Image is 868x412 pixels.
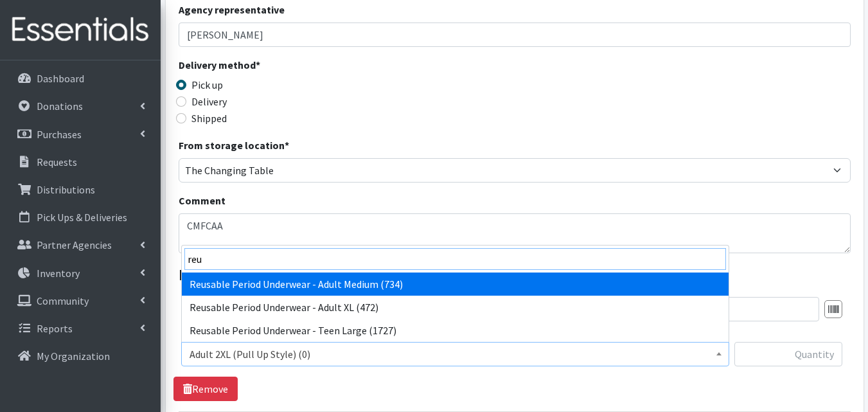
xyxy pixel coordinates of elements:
[181,342,729,366] span: Adult 2XL (Pull Up Style) (0)
[37,100,83,112] p: Donations
[37,238,112,251] p: Partner Agencies
[182,319,729,342] li: Reusable Period Underwear - Teen Large (1727)
[179,57,347,77] legend: Delivery method
[5,288,155,314] a: Community
[37,72,84,85] p: Dashboard
[191,111,227,126] label: Shipped
[179,2,285,17] label: Agency representative
[37,322,73,335] p: Reports
[190,345,721,363] span: Adult 2XL (Pull Up Style) (0)
[179,193,226,208] label: Comment
[5,260,155,286] a: Inventory
[37,211,127,224] p: Pick Ups & Deliveries
[179,264,851,287] legend: Items in this distribution
[37,128,82,141] p: Purchases
[182,296,729,319] li: Reusable Period Underwear - Adult XL (472)
[191,77,223,93] label: Pick up
[5,121,155,147] a: Purchases
[5,66,155,91] a: Dashboard
[182,273,729,296] li: Reusable Period Underwear - Adult Medium (734)
[5,232,155,258] a: Partner Agencies
[37,267,80,280] p: Inventory
[256,58,260,71] abbr: required
[5,316,155,341] a: Reports
[179,138,289,153] label: From storage location
[5,149,155,175] a: Requests
[5,343,155,369] a: My Organization
[5,93,155,119] a: Donations
[191,94,227,109] label: Delivery
[173,377,238,401] a: Remove
[5,204,155,230] a: Pick Ups & Deliveries
[285,139,289,152] abbr: required
[37,350,110,363] p: My Organization
[37,294,89,307] p: Community
[37,183,95,196] p: Distributions
[5,8,155,51] img: HumanEssentials
[734,342,842,366] input: Quantity
[37,156,77,168] p: Requests
[5,177,155,202] a: Distributions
